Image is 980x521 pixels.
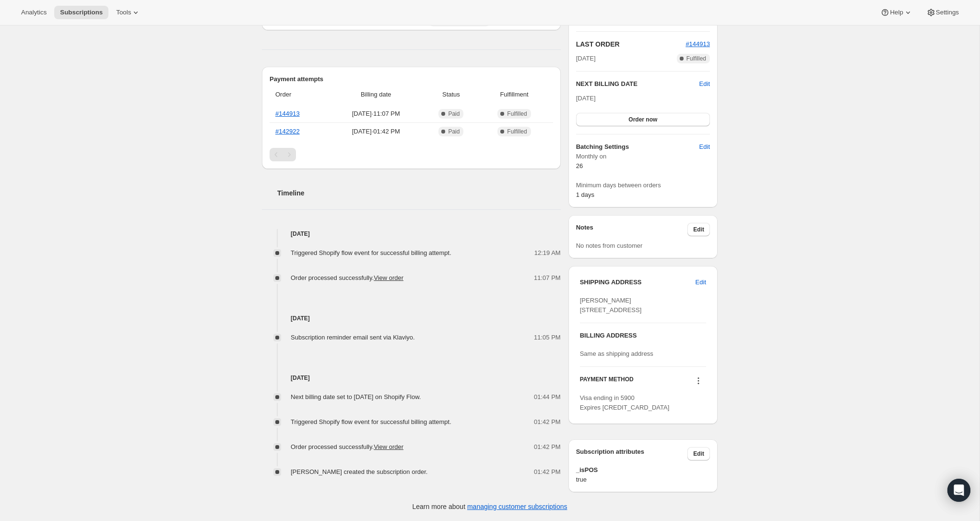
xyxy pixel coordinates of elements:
a: managing customer subscriptions [467,503,567,510]
h2: NEXT BILLING DATE [576,79,699,89]
span: 01:42 PM [534,417,561,427]
h4: [DATE] [262,229,561,239]
span: Paid [448,110,460,118]
span: Billing date [331,90,421,99]
span: Subscriptions [60,9,103,16]
span: [PERSON_NAME] created the subscription order. [291,468,427,475]
h2: Timeline [277,188,561,198]
span: 1 days [576,191,594,198]
h3: PAYMENT METHOD [580,376,634,388]
span: Visa ending in 5900 Expires [CREDIT_CARD_DATA] [580,394,670,411]
span: Next billing date set to [DATE] on Shopify Flow. [291,393,421,400]
h3: Notes [576,223,688,236]
span: [DATE] · 01:42 PM [331,127,421,136]
nav: Pagination [270,148,553,161]
a: View order [374,443,403,450]
span: Settings [936,9,959,16]
button: Analytics [15,6,52,19]
span: 01:44 PM [534,392,561,402]
button: Subscriptions [54,6,108,19]
h4: [DATE] [262,314,561,323]
button: Edit [687,447,710,460]
button: Tools [110,6,146,19]
span: [PERSON_NAME] [STREET_ADDRESS] [580,297,642,314]
h3: Subscription attributes [576,447,688,460]
a: View order [374,274,403,281]
span: Triggered Shopify flow event for successful billing attempt. [291,249,451,256]
span: [DATE] [576,95,596,102]
span: Order processed successfully. [291,274,403,281]
span: Order now [628,116,657,123]
span: Edit [699,142,710,152]
span: Subscription reminder email sent via Klaviyo. [291,334,415,341]
button: Order now [576,113,710,126]
button: Edit [699,79,710,89]
span: 01:42 PM [534,442,561,452]
h2: Payment attempts [270,74,553,84]
a: #142922 [275,128,300,135]
button: #144913 [685,39,710,49]
button: Edit [690,275,712,290]
span: Same as shipping address [580,350,653,357]
button: Edit [687,223,710,236]
th: Order [270,84,328,105]
span: Help [890,9,903,16]
span: Monthly on [576,152,710,161]
span: [DATE] · 11:07 PM [331,109,421,119]
h6: Batching Settings [576,142,699,152]
p: Learn more about [413,502,567,511]
span: Fulfilled [507,128,527,135]
span: true [576,475,710,485]
span: Edit [693,226,704,233]
button: Edit [694,139,716,155]
span: Fulfilled [686,55,706,62]
span: Minimum days between orders [576,181,710,190]
span: 11:07 PM [534,273,561,283]
span: Paid [448,128,460,135]
h3: BILLING ADDRESS [580,331,706,340]
span: 11:05 PM [534,333,561,342]
span: _isPOS [576,465,710,475]
span: Analytics [21,9,47,16]
span: 01:42 PM [534,467,561,477]
h3: SHIPPING ADDRESS [580,278,696,287]
span: Order processed successfully. [291,443,403,450]
span: Fulfilled [507,110,527,118]
button: Settings [921,6,965,19]
span: No notes from customer [576,242,643,249]
span: 26 [576,162,583,170]
span: Triggered Shopify flow event for successful billing attempt. [291,418,451,425]
span: Fulfillment [481,90,547,99]
span: 12:19 AM [534,248,561,258]
a: #144913 [685,40,710,48]
span: Edit [696,278,706,287]
h4: [DATE] [262,373,561,383]
h2: LAST ORDER [576,39,686,49]
span: [DATE] [576,54,596,63]
div: Open Intercom Messenger [947,479,970,502]
span: Edit [693,450,704,458]
a: #144913 [275,110,300,117]
button: Help [874,6,918,19]
span: Status [427,90,476,99]
span: Tools [116,9,131,16]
